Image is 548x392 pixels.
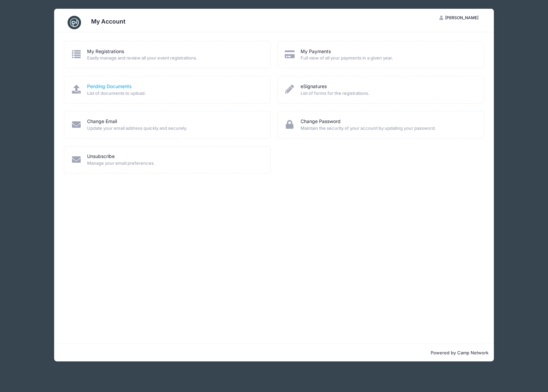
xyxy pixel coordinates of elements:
[87,125,262,132] span: Update your email address quickly and securely.
[301,55,475,62] span: Full view of all your payments in a given year.
[301,125,475,132] span: Maintain the security of your account by updating your password.
[87,83,131,90] a: Pending Documents
[301,83,327,90] a: eSignatures
[87,153,115,160] a: Unsubscribe
[91,18,125,25] h3: My Account
[87,160,262,167] span: Manage your email preferences.
[434,12,484,24] button: [PERSON_NAME]
[301,118,341,125] a: Change Password
[87,48,124,55] a: My Registrations
[87,90,262,97] span: List of documents to upload.
[301,90,475,97] span: List of forms for the registrations.
[87,55,262,62] span: Easily manage and review all your event registrations.
[301,48,331,55] a: My Payments
[445,15,478,20] span: [PERSON_NAME]
[68,16,81,29] img: CampNetwork
[87,118,117,125] a: Change Email
[60,350,488,356] p: Powered by Camp Network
